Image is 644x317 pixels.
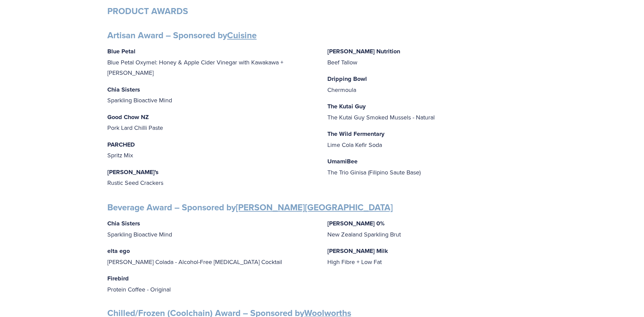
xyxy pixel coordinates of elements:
[107,246,317,267] p: [PERSON_NAME] Colada - Alcohol-Free [MEDICAL_DATA] Cocktail
[107,113,149,121] strong: Good Chow NZ
[236,201,393,214] a: [PERSON_NAME][GEOGRAPHIC_DATA]
[107,5,188,17] strong: PRODUCT AWARDS
[107,46,317,78] p: Blue Petal Oxymel: Honey & Apple Cider Vinegar with Kawakawa + [PERSON_NAME]
[107,84,317,106] p: Sparkling Bioactive Mind
[107,273,317,295] p: Protein Coffee - Original
[327,156,537,177] p: The Trio Ginisa (Filipino Saute Base)
[327,101,537,122] p: The Kutai Guy Smoked Mussels - Natural
[227,29,257,42] a: Cuisine
[327,157,358,166] strong: UmamiBee
[327,47,400,56] strong: [PERSON_NAME] Nutrition
[107,29,257,42] strong: Artisan Award – Sponsored by
[107,167,317,188] p: Rustic Seed Crackers
[107,218,317,240] p: Sparkling Bioactive Mind
[327,129,384,138] strong: The Wild Fermentary
[327,246,537,267] p: High Fibre + Low Fat
[107,112,317,133] p: Pork Lard Chilli Paste
[327,46,537,67] p: Beef Tallow
[327,74,367,83] strong: Dripping Bowl
[107,201,393,214] strong: Beverage Award – Sponsored by
[107,274,129,283] strong: Firebird
[107,219,140,228] strong: Chia Sisters
[107,139,317,161] p: Spritz Mix
[327,219,385,228] strong: [PERSON_NAME] 0%
[107,140,135,149] strong: PARCHED
[327,128,537,150] p: Lime Cola Kefir Soda
[327,247,388,255] strong: [PERSON_NAME] Milk
[327,218,537,240] p: New Zealand Sparkling Brut
[107,85,140,94] strong: Chia Sisters
[327,73,537,95] p: Chermoula
[327,102,366,111] strong: The Kutai Guy
[107,47,136,56] strong: Blue Petal
[107,168,159,176] strong: [PERSON_NAME]'s
[107,247,130,255] strong: elta ego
